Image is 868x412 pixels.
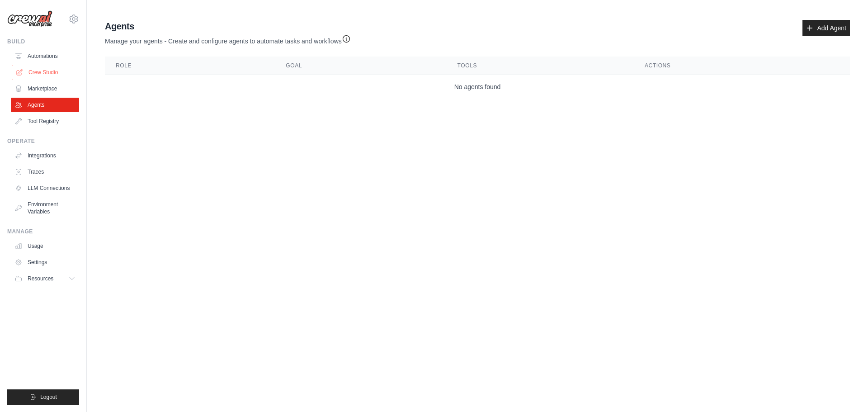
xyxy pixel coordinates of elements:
[634,57,850,75] th: Actions
[7,10,52,28] img: Logo
[28,275,53,282] span: Resources
[11,98,79,112] a: Agents
[105,20,351,33] h2: Agents
[11,197,79,219] a: Environment Variables
[11,239,79,253] a: Usage
[105,75,850,99] td: No agents found
[802,20,850,36] a: Add Agent
[105,57,275,75] th: Role
[11,181,79,195] a: LLM Connections
[7,389,79,405] button: Logout
[12,65,80,80] a: Crew Studio
[105,33,351,46] p: Manage your agents - Create and configure agents to automate tasks and workflows
[11,81,79,96] a: Marketplace
[447,57,634,75] th: Tools
[11,165,79,179] a: Traces
[11,148,79,163] a: Integrations
[40,393,57,401] span: Logout
[7,137,79,145] div: Operate
[11,271,79,286] button: Resources
[11,255,79,270] a: Settings
[11,114,79,128] a: Tool Registry
[11,49,79,63] a: Automations
[7,228,79,235] div: Manage
[275,57,446,75] th: Goal
[7,38,79,45] div: Build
